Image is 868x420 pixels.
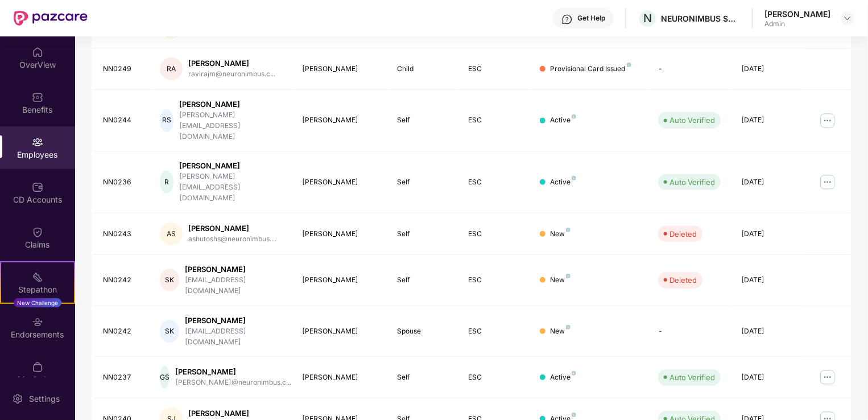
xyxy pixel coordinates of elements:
img: svg+xml;base64,PHN2ZyBpZD0iRW1wbG95ZWVzIiB4bWxucz0iaHR0cDovL3d3dy53My5vcmcvMjAwMC9zdmciIHdpZHRoPS... [32,137,43,148]
div: Self [397,275,450,286]
div: NN0242 [103,326,142,337]
div: [PERSON_NAME] [185,264,284,275]
div: RS [160,109,173,132]
div: Child [397,64,450,75]
div: [PERSON_NAME] [185,315,284,326]
div: New Challenge [14,298,61,307]
div: Stepathon [1,284,74,295]
div: ESC [469,229,522,240]
img: svg+xml;base64,PHN2ZyBpZD0iRHJvcGRvd24tMzJ4MzIiIHhtbG5zPSJodHRwOi8vd3d3LnczLm9yZy8yMDAwL3N2ZyIgd2... [843,14,852,23]
div: [PERSON_NAME] [303,115,379,126]
div: [PERSON_NAME] [175,367,291,377]
img: New Pazcare Logo [14,11,88,26]
img: svg+xml;base64,PHN2ZyB4bWxucz0iaHR0cDovL3d3dy53My5vcmcvMjAwMC9zdmciIHdpZHRoPSI4IiBoZWlnaHQ9IjgiIH... [572,114,576,119]
img: svg+xml;base64,PHN2ZyBpZD0iTXlfT3JkZXJzIiBkYXRhLW5hbWU9Ik15IE9yZGVycyIgeG1sbnM9Imh0dHA6Ly93d3cudz... [32,361,43,373]
div: New [550,229,571,240]
div: ESC [469,275,522,286]
div: Self [397,115,450,126]
div: GS [160,366,170,389]
img: svg+xml;base64,PHN2ZyB4bWxucz0iaHR0cDovL3d3dy53My5vcmcvMjAwMC9zdmciIHdpZHRoPSI4IiBoZWlnaHQ9IjgiIH... [566,274,571,278]
div: Get Help [577,14,605,23]
div: [PERSON_NAME] [303,372,379,383]
div: [PERSON_NAME] [179,160,284,171]
img: svg+xml;base64,PHN2ZyBpZD0iU2V0dGluZy0yMHgyMCIgeG1sbnM9Imh0dHA6Ly93d3cudzMub3JnLzIwMDAvc3ZnIiB3aW... [12,393,23,405]
div: [DATE] [741,326,794,337]
div: Admin [764,19,830,28]
img: svg+xml;base64,PHN2ZyB4bWxucz0iaHR0cDovL3d3dy53My5vcmcvMjAwMC9zdmciIHdpZHRoPSI4IiBoZWlnaHQ9IjgiIH... [566,325,571,330]
div: [PERSON_NAME] [303,177,379,188]
img: svg+xml;base64,PHN2ZyB4bWxucz0iaHR0cDovL3d3dy53My5vcmcvMjAwMC9zdmciIHdpZHRoPSI4IiBoZWlnaHQ9IjgiIH... [572,176,576,180]
div: [PERSON_NAME] [764,9,830,19]
div: SK [160,320,179,343]
div: Active [550,177,576,188]
img: svg+xml;base64,PHN2ZyBpZD0iRW5kb3JzZW1lbnRzIiB4bWxucz0iaHR0cDovL3d3dy53My5vcmcvMjAwMC9zdmciIHdpZH... [32,316,43,328]
img: svg+xml;base64,PHN2ZyB4bWxucz0iaHR0cDovL3d3dy53My5vcmcvMjAwMC9zdmciIHdpZHRoPSI4IiBoZWlnaHQ9IjgiIH... [572,413,576,417]
td: - [649,306,732,357]
div: [DATE] [741,275,794,286]
div: New [550,275,571,286]
div: [PERSON_NAME] [188,223,276,234]
img: svg+xml;base64,PHN2ZyB4bWxucz0iaHR0cDovL3d3dy53My5vcmcvMjAwMC9zdmciIHdpZHRoPSIyMSIgaGVpZ2h0PSIyMC... [32,271,43,283]
img: svg+xml;base64,PHN2ZyB4bWxucz0iaHR0cDovL3d3dy53My5vcmcvMjAwMC9zdmciIHdpZHRoPSI4IiBoZWlnaHQ9IjgiIH... [572,371,576,376]
div: Self [397,177,450,188]
div: R [160,171,173,193]
div: Auto Verified [669,176,715,188]
div: NN0242 [103,275,142,286]
div: NN0243 [103,229,142,240]
div: ravirajm@neuronimbus.c... [188,69,275,80]
div: Self [397,229,450,240]
div: [PERSON_NAME] [303,275,379,286]
div: [EMAIL_ADDRESS][DOMAIN_NAME] [185,326,284,348]
img: manageButton [819,368,837,386]
div: [PERSON_NAME] [303,229,379,240]
div: NN0244 [103,115,142,126]
div: Deleted [669,274,697,286]
div: ashutoshs@neuronimbus.... [188,234,276,245]
div: ESC [469,115,522,126]
div: [DATE] [741,177,794,188]
div: [PERSON_NAME] [303,326,379,337]
div: [EMAIL_ADDRESS][DOMAIN_NAME] [185,275,284,297]
img: svg+xml;base64,PHN2ZyBpZD0iSGVscC0zMngzMiIgeG1sbnM9Imh0dHA6Ly93d3cudzMub3JnLzIwMDAvc3ZnIiB3aWR0aD... [561,14,573,25]
span: N [643,11,652,25]
div: [PERSON_NAME] [188,58,275,69]
div: [DATE] [741,115,794,126]
img: svg+xml;base64,PHN2ZyBpZD0iQ0RfQWNjb3VudHMiIGRhdGEtbmFtZT0iQ0QgQWNjb3VudHMiIHhtbG5zPSJodHRwOi8vd3... [32,182,43,193]
div: ESC [469,326,522,337]
div: [PERSON_NAME] [188,408,274,419]
div: [PERSON_NAME] [303,64,379,75]
div: Spouse [397,326,450,337]
div: Deleted [669,228,697,240]
img: manageButton [819,173,837,191]
img: svg+xml;base64,PHN2ZyBpZD0iQ2xhaW0iIHhtbG5zPSJodHRwOi8vd3d3LnczLm9yZy8yMDAwL3N2ZyIgd2lkdGg9IjIwIi... [32,227,43,238]
img: manageButton [819,112,837,130]
div: Settings [26,393,63,405]
div: [PERSON_NAME]@neuronimbus.c... [175,377,291,388]
div: Auto Verified [669,372,715,383]
div: Self [397,372,450,383]
div: Active [550,372,576,383]
div: [PERSON_NAME][EMAIL_ADDRESS][DOMAIN_NAME] [179,110,284,142]
img: svg+xml;base64,PHN2ZyBpZD0iQmVuZWZpdHMiIHhtbG5zPSJodHRwOi8vd3d3LnczLm9yZy8yMDAwL3N2ZyIgd2lkdGg9Ij... [32,92,43,103]
div: ESC [469,177,522,188]
td: - [649,48,732,90]
div: Active [550,115,576,126]
div: AS [160,223,183,245]
div: NEURONIMBUS SOFTWARE SERVICES PRIVATE LIMITED [661,13,741,24]
img: svg+xml;base64,PHN2ZyBpZD0iSG9tZSIgeG1sbnM9Imh0dHA6Ly93d3cudzMub3JnLzIwMDAvc3ZnIiB3aWR0aD0iMjAiIG... [32,47,43,58]
div: [DATE] [741,229,794,240]
div: [DATE] [741,372,794,383]
div: NN0237 [103,372,142,383]
div: RA [160,57,183,80]
div: ESC [469,64,522,75]
div: NN0236 [103,177,142,188]
div: Auto Verified [669,114,715,126]
div: [PERSON_NAME][EMAIL_ADDRESS][DOMAIN_NAME] [179,171,284,204]
div: NN0249 [103,64,142,75]
div: ESC [469,372,522,383]
div: [DATE] [741,64,794,75]
img: svg+xml;base64,PHN2ZyB4bWxucz0iaHR0cDovL3d3dy53My5vcmcvMjAwMC9zdmciIHdpZHRoPSI4IiBoZWlnaHQ9IjgiIH... [566,228,571,232]
div: SK [160,269,179,291]
img: svg+xml;base64,PHN2ZyB4bWxucz0iaHR0cDovL3d3dy53My5vcmcvMjAwMC9zdmciIHdpZHRoPSI4IiBoZWlnaHQ9IjgiIH... [627,63,631,67]
div: Provisional Card Issued [550,64,631,75]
